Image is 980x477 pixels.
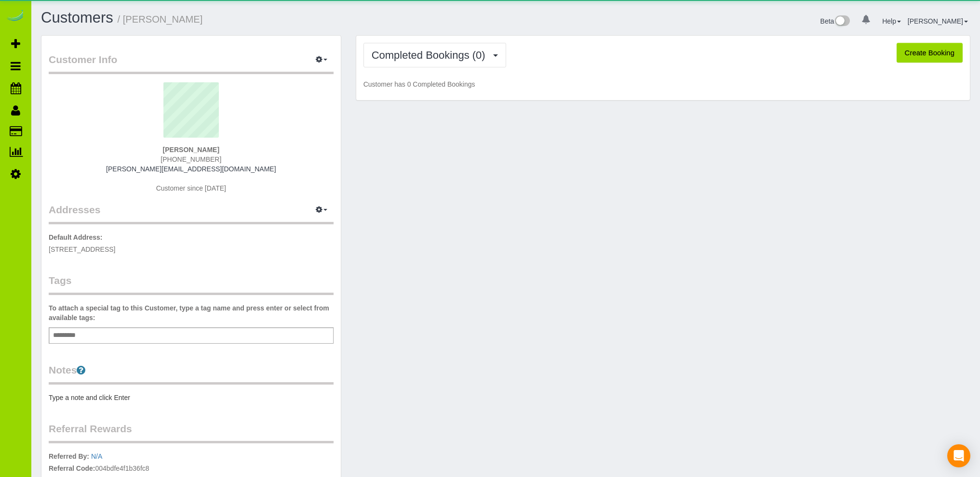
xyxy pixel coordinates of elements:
a: N/A [91,452,102,460]
button: Completed Bookings (0) [363,43,506,67]
img: Automaid Logo [6,10,25,23]
legend: Tags [49,273,334,295]
a: Beta [820,17,850,25]
label: Referral Code: [49,464,95,473]
label: Referred By: [49,451,89,461]
a: [PERSON_NAME] [908,17,968,25]
span: Completed Bookings (0) [372,49,490,61]
a: [PERSON_NAME][EMAIL_ADDRESS][DOMAIN_NAME] [106,165,276,173]
pre: Type a note and click Enter [49,393,334,402]
button: Create Booking [897,43,963,63]
a: Help [882,17,901,25]
label: Default Address: [49,232,103,242]
small: / [PERSON_NAME] [118,14,203,25]
span: Customer since [DATE] [156,184,226,192]
legend: Customer Info [49,52,334,74]
span: [PHONE_NUMBER] [161,155,221,163]
legend: Notes [49,363,334,385]
legend: Referral Rewards [49,422,334,443]
span: [STREET_ADDRESS] [49,245,115,253]
label: To attach a special tag to this Customer, type a tag name and press enter or select from availabl... [49,303,334,322]
strong: [PERSON_NAME] [163,146,219,154]
div: Open Intercom Messenger [947,444,970,467]
a: Customers [41,9,113,26]
p: Customer has 0 Completed Bookings [363,79,963,89]
img: New interface [834,15,850,28]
